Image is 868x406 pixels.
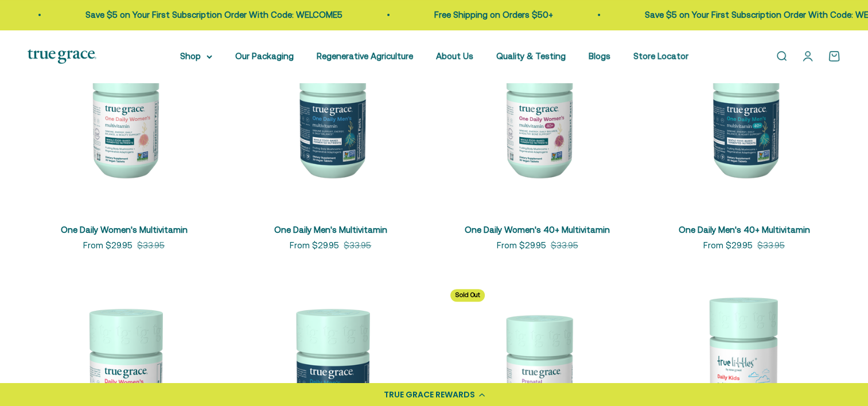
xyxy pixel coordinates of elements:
a: One Daily Women's Multivitamin [61,225,188,235]
a: One Daily Women's 40+ Multivitamin [465,225,610,235]
sale-price: From $29.95 [83,239,133,252]
img: One Daily Men's 40+ Multivitamin [648,17,840,209]
img: We select ingredients that play a concrete role in true health, and we include them at effective ... [28,17,220,209]
a: Our Packaging [235,51,294,61]
sale-price: From $29.95 [290,239,339,252]
compare-at-price: $33.95 [344,239,371,252]
img: Daily Multivitamin for Immune Support, Energy, Daily Balance, and Healthy Bone Support* Vitamin A... [441,17,634,209]
a: About Us [436,51,473,61]
a: Quality & Testing [496,51,566,61]
a: Free Shipping on Orders $50+ [431,10,550,19]
summary: Shop [180,49,212,63]
a: Regenerative Agriculture [317,51,413,61]
sale-price: From $29.95 [703,239,753,252]
compare-at-price: $33.95 [137,239,165,252]
img: One Daily Men's Multivitamin [234,17,427,209]
compare-at-price: $33.95 [757,239,785,252]
a: Store Locator [633,51,688,61]
a: One Daily Men's Multivitamin [274,225,387,235]
compare-at-price: $33.95 [551,239,578,252]
a: Blogs [589,51,610,61]
a: One Daily Men's 40+ Multivitamin [678,225,809,235]
p: Save $5 on Your First Subscription Order With Code: WELCOME5 [82,8,339,22]
div: TRUE GRACE REWARDS [384,389,475,401]
sale-price: From $29.95 [497,239,546,252]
